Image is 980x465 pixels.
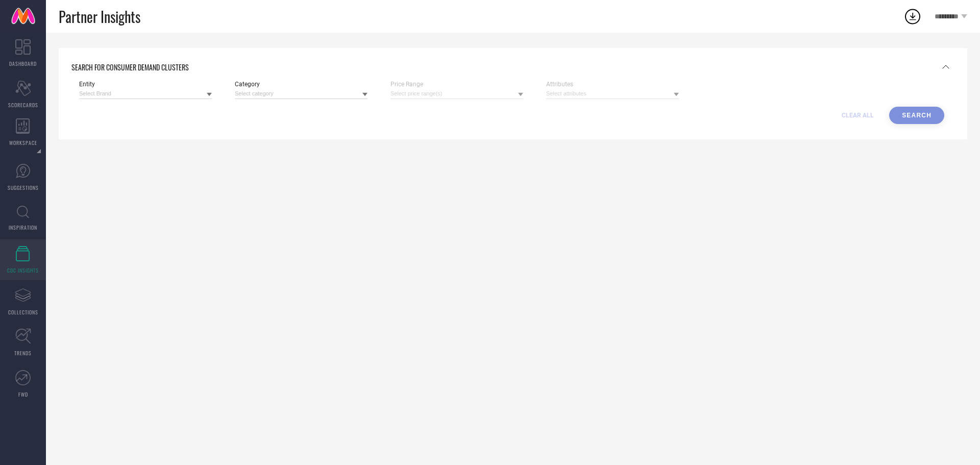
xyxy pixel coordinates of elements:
span: Price Range [390,81,523,88]
span: WORKSPACE [9,139,37,146]
span: CLEAR ALL [842,112,874,119]
span: DASHBOARD [9,60,37,67]
span: Category [235,81,367,88]
span: Entity [79,81,212,88]
input: Select Brand [79,88,212,99]
span: Partner Insights [59,6,140,27]
span: Attributes [546,81,679,88]
span: SEARCH FOR CONSUMER DEMAND CLUSTERS [71,62,189,72]
span: SUGGESTIONS [8,184,39,191]
span: FWD [18,390,28,398]
span: CDC INSIGHTS [7,266,39,274]
span: INSPIRATION [9,224,37,231]
div: Open download list [903,7,922,26]
span: COLLECTIONS [8,308,38,316]
input: Select category [235,88,367,99]
span: TRENDS [14,349,32,357]
span: SCORECARDS [8,101,38,109]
